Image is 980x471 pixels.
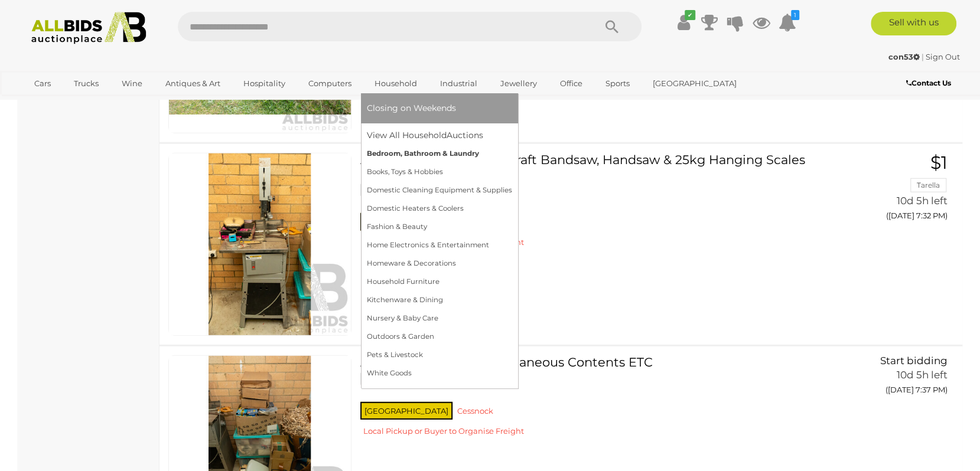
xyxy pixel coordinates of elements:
a: Assorted Job Lot - Workcraft Bandsaw, Handsaw & 25kg Hanging Scales ETC 54196-105 [GEOGRAPHIC_DAT... [369,153,820,256]
span: $1 [930,152,948,174]
img: Allbids.com.au [25,12,153,44]
b: Contact Us [906,78,950,87]
a: [GEOGRAPHIC_DATA] [645,74,744,93]
a: Sell with us [871,12,956,35]
a: Household [367,74,425,93]
i: ✔ [685,10,695,20]
a: ✔ [675,12,692,33]
strong: con53 [888,52,920,61]
a: Sports [598,74,637,93]
a: con53 [888,52,922,61]
a: Hospitality [236,74,293,93]
a: Jewellery [493,74,545,93]
a: Contact Us [906,77,953,90]
a: Trucks [66,74,106,93]
a: Antiques & Art [158,74,228,93]
a: 1 [779,12,796,33]
span: | [922,52,924,61]
span: Start bidding [880,355,948,367]
i: 1 [791,10,799,20]
button: Search [582,12,642,41]
a: Start bidding 10d 5h left ([DATE] 7:37 PM) [838,355,951,401]
a: Computers [301,74,359,93]
a: Cars [27,74,58,93]
a: Sign Out [926,52,960,61]
a: Office [552,74,590,93]
a: Wine [114,74,150,93]
a: Industrial [432,74,485,93]
a: Assorted Job Lot - Miscellaneous Contents ETC 54196-104 [GEOGRAPHIC_DATA] Cessnock Local Pickup o... [369,355,820,445]
a: $1 Tarella 10d 5h left ([DATE] 7:32 PM) [838,153,951,227]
